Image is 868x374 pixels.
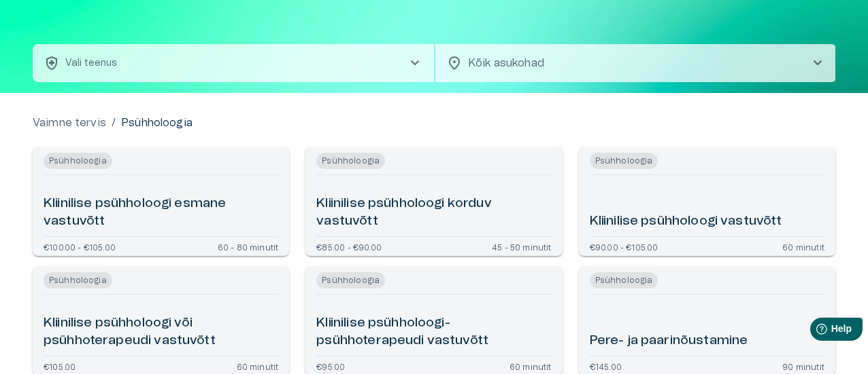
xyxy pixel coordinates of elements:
h6: Kliinilise psühholoogi vastuvõtt [590,212,782,231]
p: Psühholoogia [121,115,193,131]
span: health_and_safety [44,55,60,71]
span: Psühholoogia [316,153,385,169]
span: chevron_right [407,55,423,71]
p: Kõik asukohad [468,55,788,71]
p: €90.00 - €105.00 [590,242,658,250]
h6: Kliinilise psühholoogi või psühhoterapeudi vastuvõtt [44,314,278,350]
p: / [112,115,116,131]
h6: Kliinilise psühholoogi esmane vastuvõtt [44,195,278,231]
p: €105.00 [44,362,76,370]
h6: Kliinilise psühholoogi korduv vastuvõtt [316,195,551,231]
p: 60 minutit [510,362,552,370]
p: Vali teenus [65,56,118,71]
a: Vaimne tervis [33,115,106,131]
span: location_on [446,55,463,71]
span: chevron_right [809,55,826,71]
p: €95.00 [316,362,345,370]
span: Psühholoogia [44,272,112,288]
p: 90 minutit [782,362,824,370]
p: 45 - 50 minutit [492,242,552,250]
span: Psühholoogia [44,153,112,169]
span: Psühholoogia [590,153,658,169]
button: health_and_safetyVali teenuschevron_right [33,44,434,82]
h6: Kliinilise psühholoogi-psühhoterapeudi vastuvõtt [316,314,551,350]
p: 60 minutit [237,362,279,370]
h6: Pere- ja paarinõustamine [590,332,748,350]
p: 60 minutit [782,242,824,250]
span: Psühholoogia [316,272,385,288]
p: €85.00 - €90.00 [316,242,382,250]
p: €145.00 [590,362,622,370]
span: Psühholoogia [590,272,658,288]
iframe: Help widget launcher [762,312,868,350]
a: Open service booking details [579,147,835,256]
p: €100.00 - €105.00 [44,242,116,250]
p: 60 - 80 minutit [218,242,279,250]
